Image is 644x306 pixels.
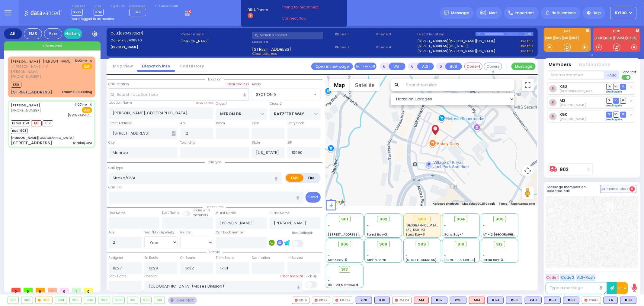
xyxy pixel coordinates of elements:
[248,7,268,13] span: BRIA Phone
[367,232,387,237] span: Forest Bay-2
[311,63,353,70] a: Open in new page
[341,266,348,272] span: 913
[444,258,501,262] span: [STREET_ADDRESS][PERSON_NAME]
[593,10,601,16] span: Help
[606,104,622,107] a: Send again
[417,63,434,70] button: ALS
[376,45,415,50] span: Phone 4
[559,117,586,121] span: Moshe Brown
[109,211,126,216] label: First Name
[292,297,309,304] div: FD16
[72,17,115,21] span: You're logged in as monitor.
[193,213,208,217] span: members
[287,256,303,260] label: In Service
[559,89,622,93] span: Shia Grunhut
[356,297,372,304] div: K78
[327,198,347,206] img: Google
[418,39,495,44] a: [STREET_ADDRESS][PERSON_NAME][US_STATE]
[395,299,398,302] img: red-radio-icon.svg
[328,232,385,237] span: [STREET_ADDRESS][PERSON_NAME]
[11,59,40,64] a: [PERSON_NAME]
[98,297,110,304] div: 908
[252,140,260,145] label: State
[282,5,329,10] span: Trying to Reconnect...
[75,103,88,107] span: 4:27 PM
[389,63,405,70] button: UNIT
[626,36,637,40] a: CAR6
[141,297,151,304] div: 912
[43,59,72,64] span: [PERSON_NAME]
[11,120,30,126] span: Driver-K50
[402,79,514,91] input: Search location
[379,241,387,247] span: 908
[252,89,312,100] span: SECTION 6
[270,211,290,216] label: P Last Name
[137,63,175,69] a: Dispatch info
[306,192,321,203] button: Send
[483,228,485,232] span: -
[89,58,92,63] span: ✕
[62,90,92,94] div: Trauma - Bleeding
[252,121,259,126] label: Floor
[450,297,466,304] div: BLS
[606,112,612,117] span: DR
[21,297,33,304] div: 902
[109,100,133,105] label: Location Name
[515,10,534,16] span: Important
[73,141,92,145] div: Stroke/CVA
[520,44,533,49] a: Use this
[144,230,178,235] div: Year/Month/Week/Day
[489,10,497,16] span: Alert
[216,230,245,235] label: Call back number
[341,241,349,247] span: 906
[68,113,92,118] span: Montefiore Medical Center (Moses Division)
[72,288,81,292] span: 1
[350,79,380,91] button: Show satellite imagery
[328,228,330,232] span: -
[414,297,429,304] div: M3
[111,5,124,8] label: Night unit
[414,297,429,304] div: ALS
[121,38,142,43] span: 7188408540
[520,49,533,54] a: Use this
[615,10,627,16] span: Ky100
[180,140,195,145] label: Township
[206,250,223,254] span: Status
[168,297,197,304] div: See map
[193,208,210,213] small: Share with
[356,297,372,304] div: BLS
[450,297,466,304] div: K20
[405,253,407,258] span: -
[548,185,600,193] h5: Message members on selected call
[335,299,338,302] img: red-radio-icon.svg
[11,89,52,95] div: [STREET_ADDRESS]
[367,249,369,253] span: -
[180,256,195,260] label: On Scene
[329,79,350,91] button: Show street map
[36,297,52,304] div: 903
[431,297,447,304] div: K82
[44,28,62,39] div: Fire
[376,32,415,37] span: Phone 3
[585,299,588,302] img: red-radio-icon.svg
[620,98,626,103] span: TR
[327,198,347,206] a: Open this area in Google Maps (opens a new window)
[405,258,463,262] span: [STREET_ADDRESS][PERSON_NAME]
[602,188,605,191] img: comment-alt.png
[604,36,614,40] a: KJFD
[444,232,464,237] span: Sanz Bay-4
[606,90,622,93] a: Send again
[522,187,534,199] button: Drag Pegman onto the map to open Street View
[171,131,176,136] span: Other building occupants
[181,32,250,37] label: Caller name
[4,28,22,39] div: All
[180,121,186,126] label: Apt
[374,297,390,304] div: BLS
[444,253,446,258] span: -
[367,258,386,262] span: Smith Farm
[162,210,179,215] label: Last Name
[559,84,567,89] a: K82
[620,297,636,304] div: BLS
[418,241,426,247] span: 909
[55,297,67,304] div: 904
